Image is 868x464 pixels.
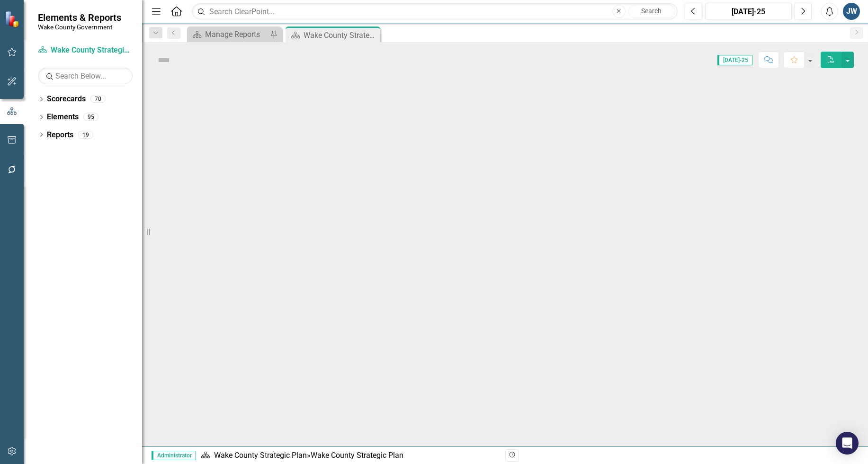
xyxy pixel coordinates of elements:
div: Wake County Strategic Plan [304,29,378,41]
a: Wake County Strategic Plan [38,45,133,56]
a: Elements [47,112,79,123]
div: Wake County Strategic Plan [311,451,403,460]
input: Search ClearPoint... [192,3,678,20]
span: Search [641,7,662,15]
a: Scorecards [47,94,86,105]
img: Not Defined [156,53,171,68]
small: Wake County Government [38,23,121,31]
div: Open Intercom Messenger [836,432,859,455]
div: Manage Reports [205,28,268,40]
div: 70 [90,95,106,103]
button: JW [843,3,860,20]
div: » [201,450,498,461]
button: [DATE]-25 [705,3,792,20]
span: [DATE]-25 [717,55,752,65]
a: Reports [47,130,73,141]
span: Administrator [152,451,196,460]
img: ClearPoint Strategy [4,10,21,27]
input: Search Below... [38,68,133,84]
div: 95 [83,113,98,121]
div: 19 [78,131,93,139]
div: [DATE]-25 [708,6,788,18]
a: Wake County Strategic Plan [214,451,307,460]
span: Elements & Reports [38,12,121,23]
a: Manage Reports [189,28,268,40]
button: Search [628,5,675,18]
